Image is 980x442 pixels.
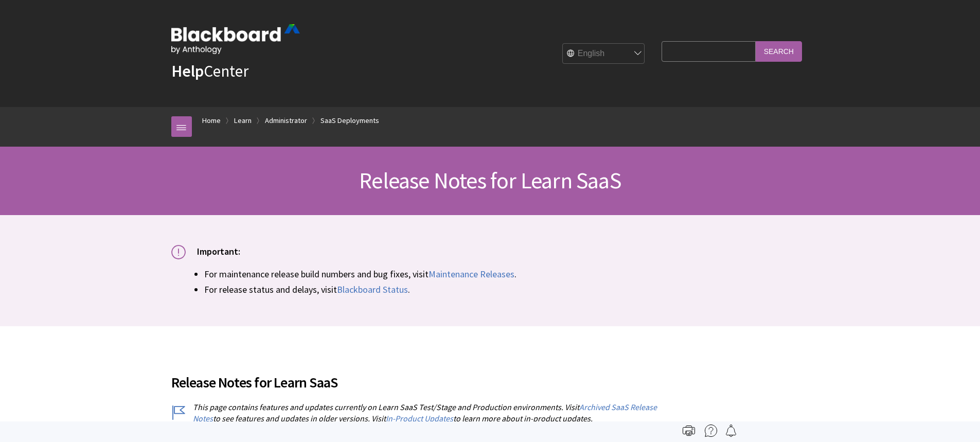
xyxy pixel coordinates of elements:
[683,425,695,437] img: Print
[171,61,204,81] strong: Help
[359,166,621,195] span: Release Notes for Learn SaaS
[705,425,717,437] img: More help
[202,114,221,127] a: Home
[337,284,408,296] a: Blackboard Status
[265,114,307,127] a: Administrator
[386,413,453,424] a: In-Product Updates
[204,282,809,296] li: For release status and delays, visit .
[320,114,379,127] a: SaaS Deployments
[171,61,248,81] a: HelpCenter
[563,44,645,64] select: Site Language Selector
[193,402,657,424] a: Archived SaaS Release Notes
[171,359,657,393] h2: Release Notes for Learn SaaS
[171,401,657,425] p: This page contains features and updates currently on Learn SaaS Test/Stage and Production environ...
[171,24,300,54] img: Blackboard by Anthology
[234,114,252,127] a: Learn
[725,425,737,437] img: Follow this page
[204,267,809,281] li: For maintenance release build numbers and bug fixes, visit .
[429,268,514,280] a: Maintenance Releases
[756,41,802,61] input: Search
[197,245,240,257] span: Important:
